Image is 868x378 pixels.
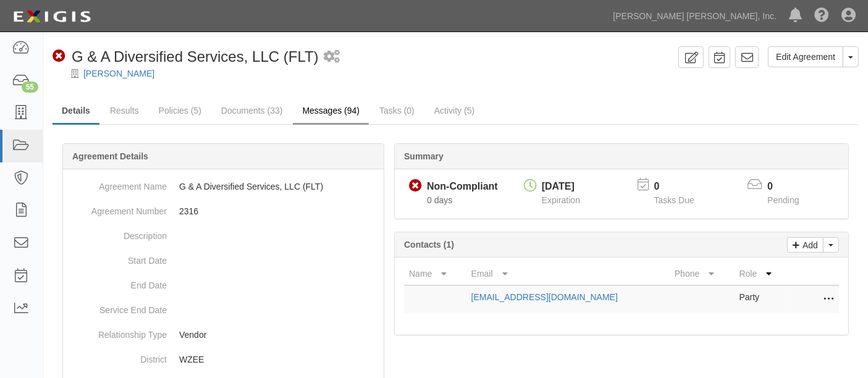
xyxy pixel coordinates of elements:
[735,285,790,313] td: Party
[607,4,783,28] a: [PERSON_NAME] [PERSON_NAME], Inc.
[68,322,379,347] dd: Vendor
[409,180,422,193] i: Non-Compliant
[768,46,843,67] a: Edit Agreement
[68,174,379,199] dd: G & A Diversified Services, LLC (FLT)
[542,180,580,194] div: [DATE]
[735,262,790,285] th: Role
[670,262,735,285] th: Phone
[83,69,154,78] a: [PERSON_NAME]
[53,50,65,63] i: Non-Compliant
[68,199,379,224] dd: 2316
[404,151,444,161] b: Summary
[68,248,167,267] dt: Start Date
[68,322,167,341] dt: Relationship Type
[53,98,99,125] a: Details
[72,151,148,161] b: Agreement Details
[767,180,814,194] p: 0
[150,98,211,123] a: Policies (5)
[654,195,694,205] span: Tasks Due
[767,195,799,205] span: Pending
[293,98,369,125] a: Messages (94)
[22,82,38,93] div: 55
[404,262,466,285] th: Name
[425,98,484,123] a: Activity (5)
[654,180,710,194] p: 0
[542,195,580,205] span: Expiration
[324,51,340,64] i: 2 scheduled workflows
[68,298,167,316] dt: Service End Date
[9,6,95,28] img: logo-5460c22ac91f19d4615b14bd174203de0afe785f0fc80cf4dbbc73dc1793850b.png
[787,237,824,253] a: Add
[427,195,452,205] span: Since 10/07/2025
[72,48,319,65] span: G & A Diversified Services, LLC (FLT)
[179,353,379,366] p: WZEE
[471,292,618,302] a: [EMAIL_ADDRESS][DOMAIN_NAME]
[404,240,454,250] b: Contacts (1)
[68,273,167,292] dt: End Date
[466,262,670,285] th: Email
[370,98,424,123] a: Tasks (0)
[427,180,498,194] div: Non-Compliant
[53,46,319,67] div: G & A Diversified Services, LLC (FLT)
[68,199,167,217] dt: Agreement Number
[101,98,148,123] a: Results
[212,98,292,123] a: Documents (33)
[814,9,829,23] i: Help Center - Complianz
[68,347,167,366] dt: District
[68,174,167,193] dt: Agreement Name
[68,224,167,242] dt: Description
[799,238,818,252] p: Add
